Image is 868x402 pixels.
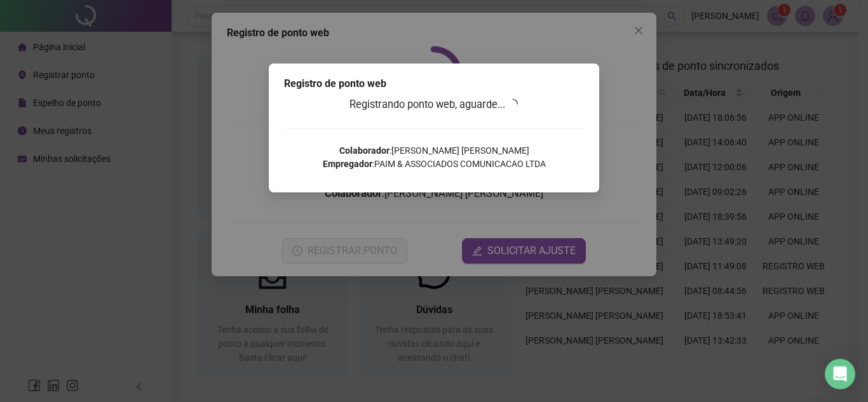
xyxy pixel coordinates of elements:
[339,145,390,156] strong: Colaborador
[825,359,855,389] div: Open Intercom Messenger
[284,144,584,171] p: : [PERSON_NAME] [PERSON_NAME] : PAIM & ASSOCIADOS COMUNICACAO LTDA
[506,98,520,111] span: loading
[284,76,584,91] div: Registro de ponto web
[284,97,584,113] h3: Registrando ponto web, aguarde...
[323,159,372,169] strong: Empregador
